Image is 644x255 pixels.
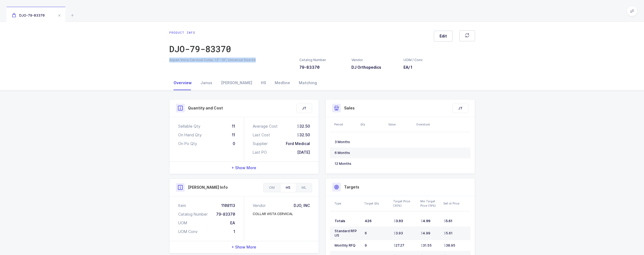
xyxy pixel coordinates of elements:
[232,132,235,138] div: 11
[334,122,357,127] div: Period
[233,141,235,146] div: 0
[253,141,268,146] div: Supplier
[297,124,310,129] div: 32.50
[196,75,217,90] div: Janus
[403,65,423,70] h3: EA
[232,165,256,171] span: + Show More
[296,183,312,192] div: ML
[344,184,359,190] h3: Targets
[297,150,310,155] div: [DATE]
[420,199,440,208] div: Min Target Price (19%)
[178,229,198,234] div: UOM Conv
[444,219,452,223] span: 5.61
[334,201,361,206] div: Type
[335,219,345,223] span: Totals
[169,162,319,174] div: + Show More
[253,212,293,216] div: COLLAR VISTA CERVICAL
[297,132,310,138] div: 32.50
[408,65,412,70] span: / 1
[444,243,455,248] span: 38.95
[335,140,357,144] div: 3 Months
[444,231,453,235] span: 5.61
[421,219,430,223] span: 4.99
[188,185,228,190] h3: [PERSON_NAME] Info
[286,141,310,146] div: Ford Medical
[280,183,296,192] div: HS
[365,231,367,235] span: 6
[297,104,312,113] div: JT
[394,219,403,223] span: 3.93
[294,203,310,208] div: DJO, INC
[232,244,256,250] span: + Show More
[453,104,468,113] div: JT
[253,132,270,138] div: Last Cost
[253,203,268,208] div: Vendor
[393,199,417,208] div: Target Price (30%)
[421,231,430,235] span: 4.99
[169,58,293,62] div: Aspen Vista Cervical Collar, 13"-19", Universal Size EA
[294,75,321,90] div: Matching
[188,105,223,111] h3: Quantity and Cost
[365,219,371,223] span: 426
[169,241,319,253] div: + Show More
[351,65,397,70] h3: DJ Orthopedics
[394,243,404,248] span: 27.27
[440,33,447,39] span: Edit
[403,58,423,62] div: UOM / Conv
[421,243,432,248] span: 31.55
[257,75,270,90] div: HS
[178,220,187,226] div: UOM
[233,229,235,234] div: 1
[364,201,390,206] div: Target Qty
[264,183,280,192] div: OM
[360,122,385,127] div: Qty
[351,58,397,62] div: Vendor
[169,75,196,90] div: Overview
[434,31,453,42] button: Edit
[335,162,357,166] div: 12 Months
[253,150,267,155] div: Last PO
[232,124,235,129] div: 11
[344,105,355,111] h3: Sales
[217,75,257,90] div: [PERSON_NAME]
[169,30,231,35] div: Product info
[12,13,45,17] span: DJO-79-83370
[230,220,235,226] div: EA
[335,229,357,237] span: Standard RFP US
[365,243,367,247] span: 9
[388,122,413,127] div: Value
[394,231,403,235] span: 3.93
[335,151,357,155] div: 6 Months
[178,141,197,146] div: On Po Qty
[335,243,355,247] span: Monthly RFQ
[178,124,200,129] div: Sellable Qty
[416,122,441,127] div: Overstock
[253,124,278,129] div: Average Cost
[443,201,469,206] div: Sell at Price
[178,132,202,138] div: On Hand Qty
[270,75,294,90] div: Medline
